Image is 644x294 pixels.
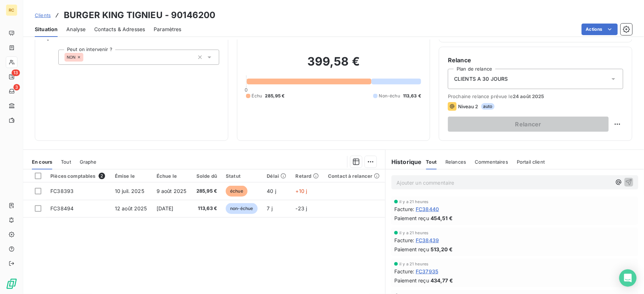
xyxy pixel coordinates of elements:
span: Tout [61,159,71,165]
span: Prochaine relance prévue le [448,93,623,99]
input: Ajouter une valeur [83,54,89,60]
div: Émise le [115,173,148,179]
span: FC38393 [50,188,74,194]
span: 434,77 € [431,277,453,284]
div: Pièces comptables [50,173,106,179]
div: RC [6,4,17,16]
span: il y a 21 heures [399,199,428,204]
a: 13 [6,71,17,83]
span: il y a 21 heures [399,231,428,235]
a: Clients [35,12,51,19]
button: Actions [582,24,618,35]
span: Facture : [394,205,414,213]
span: auto [481,103,495,110]
span: Échu [252,93,262,99]
span: 285,95 € [196,188,217,195]
button: Relancer [448,117,609,132]
span: non-échue [226,203,257,214]
span: Commentaires [475,159,508,165]
a: 3 [6,85,17,97]
span: Paiement reçu [394,277,429,284]
span: 113,63 € [403,93,421,99]
span: +10 j [296,188,307,194]
div: Délai [267,173,287,179]
h3: BURGER KING TIGNIEU - 90146200 [64,9,216,22]
span: 0 [245,87,248,93]
div: Open Intercom Messenger [619,269,637,287]
span: 3 [13,84,20,91]
span: Portail client [517,159,545,165]
h6: Relance [448,56,623,64]
span: échue [226,186,248,197]
span: FC38440 [416,205,439,213]
span: Paiement reçu [394,214,429,222]
span: Graphe [80,159,97,165]
span: FC38494 [50,205,74,211]
span: Clients [35,12,51,18]
span: Niveau 2 [458,104,478,109]
span: Non-échu [379,93,400,99]
span: En cours [32,159,52,165]
h2: 399,58 € [246,54,421,76]
span: Situation [35,26,58,33]
div: Contact à relancer [328,173,381,179]
span: FC38439 [416,236,439,244]
div: Statut [226,173,258,179]
span: il y a 21 heures [399,262,428,266]
span: 10 juil. 2025 [115,188,144,194]
span: [DATE] [157,205,174,211]
span: Facture : [394,268,414,275]
span: 454,51 € [431,214,453,222]
div: Retard [296,173,320,179]
span: Facture : [394,236,414,244]
span: CLIENTS A 30 JOURS [454,75,508,83]
span: 9 août 2025 [157,188,187,194]
span: FC37935 [416,268,438,275]
img: Logo LeanPay [6,278,17,290]
span: Paramètres [154,26,182,33]
span: 40 j [267,188,277,194]
span: -23 j [296,205,307,211]
span: Tout [426,159,437,165]
span: 24 août 2025 [513,93,544,99]
h6: Historique [386,157,422,166]
span: 113,63 € [196,205,217,212]
span: 12 août 2025 [115,205,147,211]
div: Solde dû [196,173,217,179]
span: 7 j [267,205,273,211]
span: Relances [445,159,466,165]
span: 13 [12,70,20,76]
span: NON [67,55,75,59]
span: 513,20 € [431,245,453,253]
span: 285,95 € [265,93,284,99]
span: 2 [99,173,105,179]
span: Contacts & Adresses [94,26,145,33]
span: Paiement reçu [394,245,429,253]
div: Échue le [157,173,187,179]
span: Analyse [66,26,86,33]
